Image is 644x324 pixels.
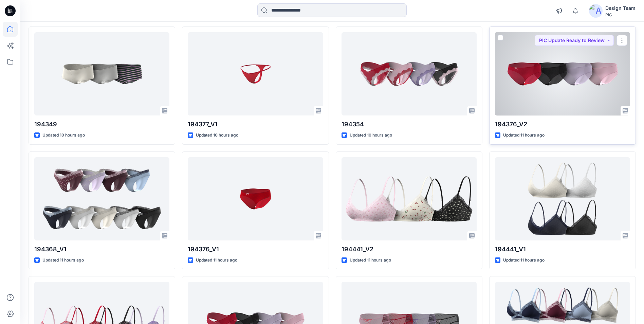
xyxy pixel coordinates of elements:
[605,12,636,17] div: PIC
[589,4,603,18] img: avatar
[34,120,169,129] p: 194349
[342,245,477,254] p: 194441_V2
[342,120,477,129] p: 194354
[495,32,630,115] a: 194376_V2
[34,32,169,115] a: 194349
[350,132,392,139] p: Updated 10 hours ago
[342,157,477,240] a: 194441_V2
[196,257,237,264] p: Updated 11 hours ago
[188,32,323,115] a: 194377_V1
[495,120,630,129] p: 194376_V2
[42,132,85,139] p: Updated 10 hours ago
[503,257,545,264] p: Updated 11 hours ago
[495,245,630,254] p: 194441_V1
[342,32,477,115] a: 194354
[188,157,323,240] a: 194376_V1
[495,157,630,240] a: 194441_V1
[34,245,169,254] p: 194368_V1
[350,257,391,264] p: Updated 11 hours ago
[34,157,169,240] a: 194368_V1
[503,132,545,139] p: Updated 11 hours ago
[196,132,238,139] p: Updated 10 hours ago
[188,245,323,254] p: 194376_V1
[188,120,323,129] p: 194377_V1
[42,257,84,264] p: Updated 11 hours ago
[605,4,636,12] div: Design Team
